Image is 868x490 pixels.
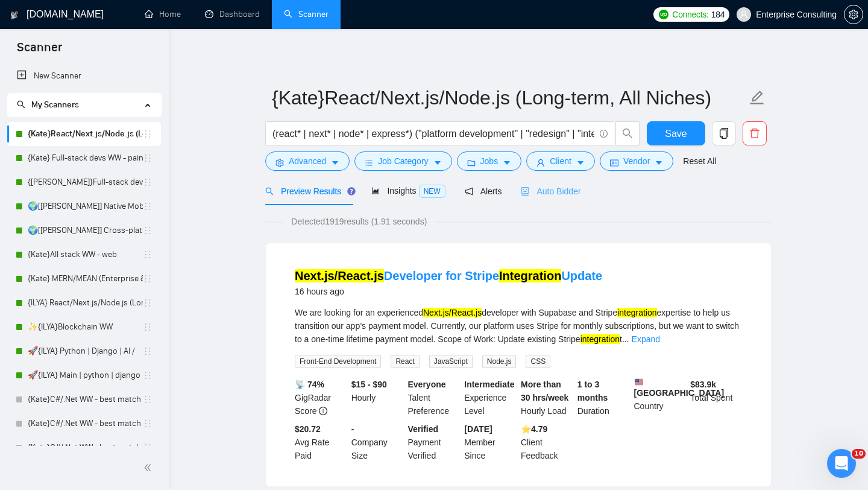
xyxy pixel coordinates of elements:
li: {Kate}Full-stack devs WW (<1 month) - pain point [7,170,161,194]
span: Detected 1919 results (1.91 seconds) [283,215,435,228]
button: settingAdvancedcaret-down [265,151,350,171]
mark: Next.js/React.js [423,308,482,317]
li: {Kate} MERN/MEAN (Enterprise & SaaS) [7,267,161,291]
span: Node.js [482,355,517,368]
span: 10 [852,449,866,459]
a: Reset All [683,154,716,168]
button: userClientcaret-down [526,151,595,171]
span: My Scanners [31,100,79,110]
b: Everyone [408,380,446,389]
div: We are looking for an experienced developer with Supabase and Stripe expertise to help us transit... [295,306,742,346]
b: [GEOGRAPHIC_DATA] [634,378,725,398]
span: caret-down [655,158,663,167]
a: 🚀{ILYA} Python | Django | AI / [28,339,143,363]
div: Duration [575,378,632,418]
a: 🌍[[PERSON_NAME]] Native Mobile WW [28,194,143,218]
span: holder [143,274,153,284]
input: Search Freelance Jobs... [272,126,594,141]
button: copy [712,121,736,145]
div: Tooltip anchor [346,186,357,197]
span: bars [365,158,373,167]
div: Total Spent [688,378,744,418]
mark: Integration [499,269,561,282]
div: Client Feedback [518,422,575,462]
img: 🇺🇸 [635,378,643,386]
span: holder [143,226,153,235]
span: copy [712,128,735,139]
a: setting [844,10,863,19]
a: {Kate}C#/.Net WW - best match [28,387,143,412]
b: $20.72 [295,424,321,434]
span: Scanner [7,39,72,64]
span: info-circle [319,407,327,415]
a: dashboardDashboard [205,9,260,19]
a: 🚀{ILYA} Main | python | django | AI (+less than 30 h) [28,363,143,387]
a: {Kate}All stack WW - web [28,243,143,267]
span: Jobs [480,154,498,168]
mark: integration [580,334,620,344]
span: Front-End Development [295,355,381,368]
div: Member Since [462,422,518,462]
li: {Kate}C#/.Net WW - best match (not preferred location) [7,412,161,436]
span: holder [143,202,153,211]
a: {Kate}C#/.Net WW - best match (not preferred location) [28,412,143,436]
li: {Kate}React/Next.js/Node.js (Long-term, All Niches) [7,122,161,146]
span: search [17,100,25,109]
img: upwork-logo.png [659,10,668,19]
iframe: Intercom live chat [827,449,856,478]
a: Expand [632,334,660,344]
span: Auto Bidder [521,186,580,196]
span: Client [550,154,571,168]
a: homeHome [145,9,181,19]
span: Vendor [623,154,650,168]
span: idcard [610,158,618,167]
span: folder [467,158,476,167]
div: Country [632,378,688,418]
li: {ILYA} React/Next.js/Node.js (Long-term, All Niches) [7,291,161,315]
span: delete [743,128,766,139]
li: {Kate}C#/.Net WW - best match [7,387,161,412]
b: Intermediate [464,380,514,389]
span: NEW [419,185,445,198]
li: {Kate}C#/.Net WW - best match (<1 month) [7,436,161,460]
button: folderJobscaret-down [457,151,522,171]
div: Experience Level [462,378,518,418]
span: search [265,187,274,196]
b: More than 30 hrs/week [521,380,568,402]
a: ✨{ILYA}Blockchain WW [28,315,143,339]
a: {Kate}React/Next.js/Node.js (Long-term, All Niches) [28,122,143,146]
span: info-circle [600,130,608,138]
span: ... [622,334,629,344]
span: double-left [143,462,156,474]
span: holder [143,322,153,332]
button: idcardVendorcaret-down [600,151,673,171]
span: Advanced [289,154,326,168]
span: Job Category [378,154,428,168]
span: notification [465,187,473,196]
span: caret-down [503,158,511,167]
span: user [740,10,748,19]
button: search [615,121,640,145]
li: 🚀{ILYA} Main | python | django | AI (+less than 30 h) [7,363,161,387]
div: 16 hours ago [295,284,602,299]
span: CSS [526,355,550,368]
button: Save [647,121,705,145]
a: {Kate}C#/.Net WW - best match (<1 month) [28,436,143,460]
span: Preview Results [265,186,352,196]
b: $ 83.9k [690,380,716,389]
span: holder [143,129,153,139]
b: 📡 74% [295,380,324,389]
li: {Kate}All stack WW - web [7,243,161,267]
div: GigRadar Score [292,378,349,418]
a: 🌍[[PERSON_NAME]] Cross-platform Mobile WW [28,218,143,243]
span: React [391,355,419,368]
span: Insights [371,186,445,196]
span: holder [143,443,153,453]
a: {ILYA} React/Next.js/Node.js (Long-term, All Niches) [28,291,143,315]
span: caret-down [576,158,585,167]
span: user [536,158,545,167]
span: holder [143,346,153,356]
span: search [616,128,639,139]
span: Alerts [465,186,502,196]
b: ⭐️ 4.79 [521,424,547,434]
